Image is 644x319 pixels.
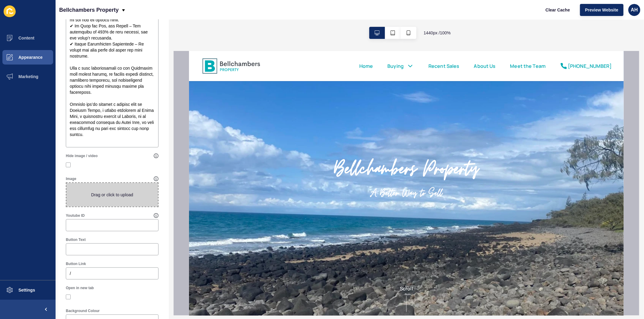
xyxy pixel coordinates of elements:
[66,261,86,266] label: Button Link
[631,7,638,13] span: AH
[66,153,98,158] label: Hide image / video
[2,234,432,261] div: Scroll
[66,308,100,313] label: Background Colour
[424,30,451,36] span: 1440 px / 100 %
[170,11,184,19] a: Home
[580,4,623,16] button: Preview Website
[585,7,618,13] span: Preview Website
[181,138,254,147] h2: A Better Way to Sell
[12,6,72,24] img: Bellchambers Property Logo
[540,4,575,16] button: Clear Cache
[546,7,570,13] span: Clear Cache
[379,11,423,19] div: [PHONE_NUMBER]
[239,11,271,19] a: Recent Sales
[371,11,423,19] a: [PHONE_NUMBER]
[198,11,215,19] a: Buying
[66,213,85,218] label: Youtube ID
[285,11,307,19] a: About Us
[66,286,94,290] label: Open in new tab
[146,108,290,128] h1: Bellchambers Property
[66,176,76,181] label: Image
[321,11,357,19] a: Meet the Team
[66,237,86,242] label: Button Text
[59,2,119,17] p: Bellchambers Property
